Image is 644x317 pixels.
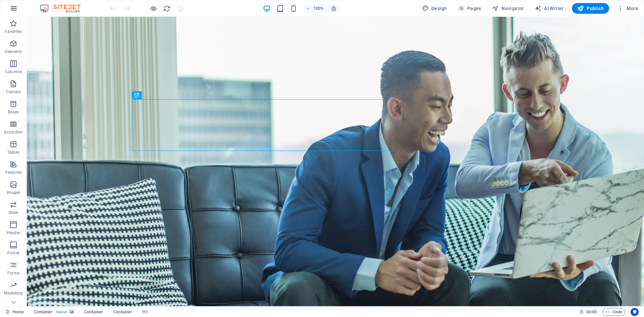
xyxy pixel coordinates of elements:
[313,4,324,12] h6: 100%
[422,5,447,12] span: Design
[7,270,19,276] p: Forms
[586,308,597,316] span: 00 00
[5,308,24,316] a: Click to cancel selection. Double-click to open Pages
[602,308,625,316] button: Code
[149,4,157,12] button: Click here to leave preview mode and continue editing
[7,150,19,155] p: Tables
[163,5,171,12] i: Reload page
[489,3,527,14] button: Navigator
[7,190,20,195] p: Images
[591,309,592,314] span: :
[631,308,639,316] button: Usercentrics
[39,4,89,12] img: Editor Logo
[4,129,23,135] p: Accordion
[7,250,19,256] p: Footer
[532,3,567,14] button: AI Writer
[303,4,327,12] button: 100%
[6,89,21,95] p: Content
[70,310,74,314] i: This element contains a background
[5,170,21,175] p: Features
[455,3,484,14] button: Pages
[163,4,171,12] button: reload
[55,308,67,316] span: . banner
[458,5,481,12] span: Pages
[5,49,22,54] p: Elements
[34,308,148,316] nav: breadcrumb
[143,308,148,316] span: Click to select. Double-click to edit
[535,5,564,12] span: AI Writer
[614,3,641,14] button: More
[34,308,53,316] span: Click to select. Double-click to edit
[5,29,22,34] p: Favorites
[492,5,524,12] span: Navigator
[617,5,638,12] span: More
[331,5,337,11] i: On resize automatically adjust zoom level to fit chosen device.
[4,290,22,296] p: Marketing
[8,109,19,115] p: Boxes
[577,5,604,12] span: Publish
[7,230,20,235] p: Header
[84,308,103,316] span: Click to select. Double-click to edit
[572,3,609,14] button: Publish
[605,308,622,316] span: Code
[419,3,450,14] button: Design
[419,3,450,14] div: Design (Ctrl+Alt+Y)
[113,308,132,316] span: Click to select. Double-click to edit
[8,210,19,215] p: Slider
[579,308,597,316] h6: Session time
[5,69,22,74] p: Columns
